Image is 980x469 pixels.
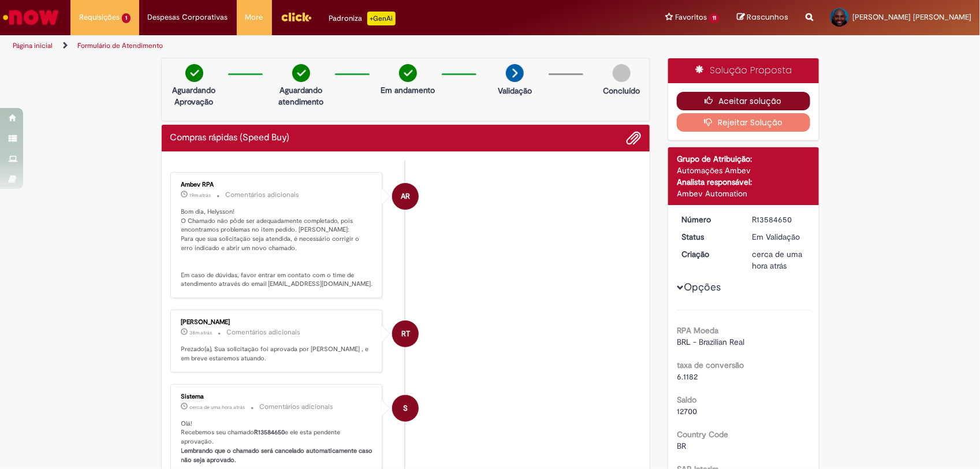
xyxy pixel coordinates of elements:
div: 01/10/2025 09:54:09 [752,248,806,271]
a: Rascunhos [737,12,788,23]
span: BR [677,441,686,451]
img: check-circle-green.png [399,64,417,82]
dt: Status [673,231,744,243]
img: check-circle-green.png [292,64,310,82]
button: Adicionar anexos [626,131,641,146]
b: taxa de conversão [677,360,744,370]
img: ServiceNow [1,6,61,29]
div: R13584650 [752,214,806,225]
div: System [392,395,419,422]
span: 6.1182 [677,371,698,382]
span: 11 [709,13,720,23]
time: 01/10/2025 09:54:21 [190,404,245,411]
span: Despesas Corporativas [148,12,228,23]
dt: Número [673,214,744,225]
span: Requisições [79,12,120,23]
img: arrow-next.png [506,64,524,82]
b: R13584650 [255,428,285,437]
div: Ambev RPA [392,183,419,210]
p: Validação [498,85,532,96]
span: [PERSON_NAME] [PERSON_NAME] [852,12,971,22]
b: Country Code [677,429,728,440]
span: S [403,394,408,422]
small: Comentários adicionais [227,327,301,337]
div: [PERSON_NAME] [181,319,374,326]
p: Aguardando atendimento [273,84,329,107]
p: Em andamento [381,84,435,96]
div: Ambev Automation [677,188,810,199]
span: cerca de uma hora atrás [190,404,245,411]
div: Grupo de Atribuição: [677,153,810,165]
span: RT [401,320,410,348]
p: Prezado(a), Sua solicitação foi aprovada por [PERSON_NAME] , e em breve estaremos atuando. [181,345,374,363]
p: Concluído [603,85,640,96]
time: 01/10/2025 10:06:17 [190,329,213,336]
span: More [245,12,263,23]
div: Ricardo Tristao [392,321,419,347]
div: Sistema [181,393,374,400]
span: 1 [122,13,131,23]
img: check-circle-green.png [185,64,203,82]
p: Olá! Recebemos seu chamado e ele esta pendente aprovação. [181,419,374,465]
span: Favoritos [675,12,707,23]
dt: Criação [673,248,744,260]
span: cerca de uma hora atrás [752,249,803,271]
img: img-circle-grey.png [613,64,631,82]
a: Formulário de Atendimento [77,41,163,50]
small: Comentários adicionais [226,190,300,200]
h2: Compras rápidas (Speed Buy) Histórico de tíquete [170,133,290,143]
div: Ambev RPA [181,181,374,188]
img: click_logo_yellow_360x200.png [281,8,312,25]
b: Lembrando que o chamado será cancelado automaticamente caso não seja aprovado. [181,446,375,464]
button: Rejeitar Solução [677,113,810,132]
div: Solução Proposta [668,58,819,83]
span: Rascunhos [747,12,788,23]
b: Saldo [677,394,696,405]
span: 12700 [677,406,697,416]
time: 01/10/2025 10:25:31 [190,192,211,199]
div: Automações Ambev [677,165,810,176]
b: RPA Moeda [677,325,718,336]
small: Comentários adicionais [260,402,334,412]
div: Analista responsável: [677,176,810,188]
p: Aguardando Aprovação [166,84,222,107]
span: 38m atrás [190,329,213,336]
p: Bom dia, Helysson! O Chamado não pôde ser adequadamente completado, pois encontramos problemas no... [181,207,374,289]
ul: Trilhas de página [9,35,644,57]
div: Padroniza [329,12,396,25]
div: Em Validação [752,231,806,243]
p: +GenAi [367,12,396,25]
span: BRL - Brazilian Real [677,337,744,347]
span: AR [401,183,410,210]
a: Página inicial [13,41,53,50]
span: 19m atrás [190,192,211,199]
button: Aceitar solução [677,92,810,110]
